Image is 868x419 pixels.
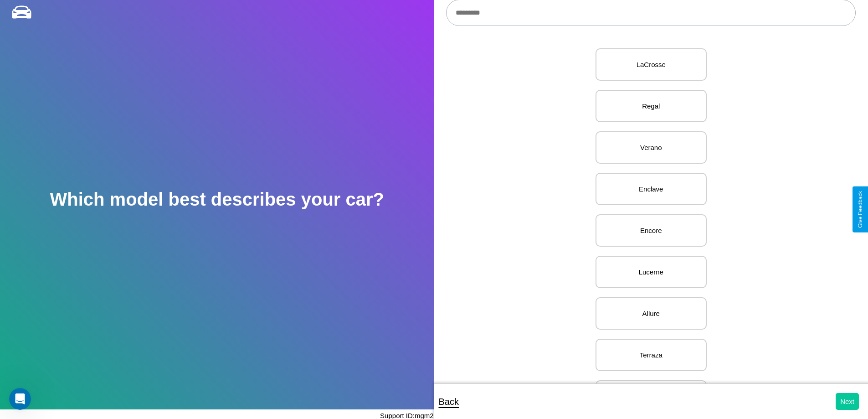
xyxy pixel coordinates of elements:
[606,266,697,278] p: Lucerne
[857,191,863,228] div: Give Feedback
[439,393,459,410] p: Back
[606,100,697,112] p: Regal
[9,388,31,410] iframe: Intercom live chat
[606,307,697,320] p: Allure
[606,349,697,361] p: Terraza
[50,189,384,210] h2: Which model best describes your car?
[606,183,697,195] p: Enclave
[606,141,697,154] p: Verano
[836,393,859,410] button: Next
[606,58,697,71] p: LaCrosse
[606,224,697,237] p: Encore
